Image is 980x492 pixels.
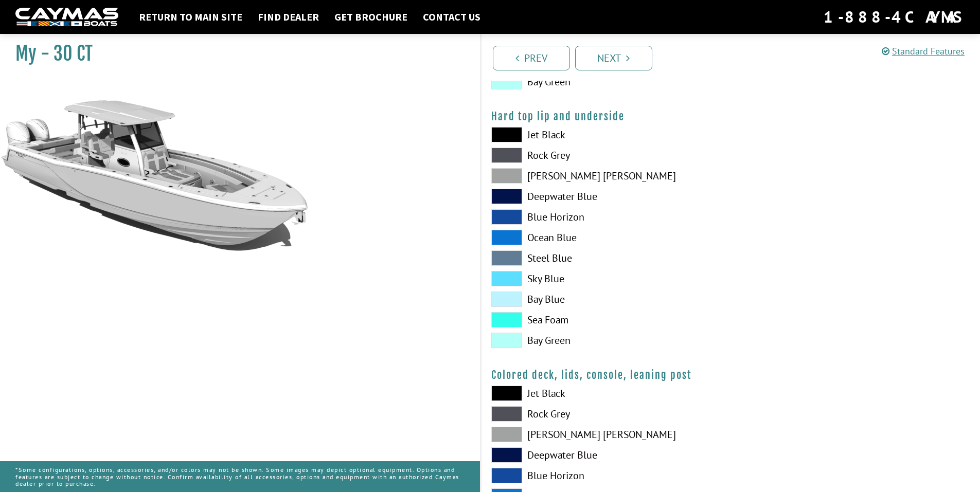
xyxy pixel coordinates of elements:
[491,127,720,142] label: Jet Black
[15,461,465,492] p: *Some configurations, options, accessories, and/or colors may not be shown. Some images may depic...
[491,468,720,483] label: Blue Horizon
[491,148,720,163] label: Rock Grey
[491,333,720,348] label: Bay Green
[491,406,720,422] label: Rock Grey
[418,10,486,24] a: Contact Us
[134,10,247,24] a: Return to main site
[491,271,720,286] label: Sky Blue
[491,110,970,123] h4: Hard top lip and underside
[491,427,720,442] label: [PERSON_NAME] [PERSON_NAME]
[491,250,720,266] label: Steel Blue
[491,74,720,89] label: Bay Green
[575,46,652,70] a: Next
[491,209,720,225] label: Blue Horizon
[491,447,720,463] label: Deepwater Blue
[491,189,720,204] label: Deepwater Blue
[824,6,965,28] div: 1-888-4CAYMAS
[491,230,720,245] label: Ocean Blue
[15,42,454,65] h1: My - 30 CT
[491,369,970,381] h4: Colored deck, lids, console, leaning post
[882,45,965,57] a: Standard Features
[491,168,720,184] label: [PERSON_NAME] [PERSON_NAME]
[491,386,720,401] label: Jet Black
[15,8,118,27] img: white-logo-c9c8dbefe5ff5ceceb0f0178aa75bf4bb51f6bca0971e226c86eb53dfe498488.png
[253,10,324,24] a: Find Dealer
[491,312,720,327] label: Sea Foam
[491,291,720,307] label: Bay Blue
[329,10,413,24] a: Get Brochure
[493,46,570,70] a: Prev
